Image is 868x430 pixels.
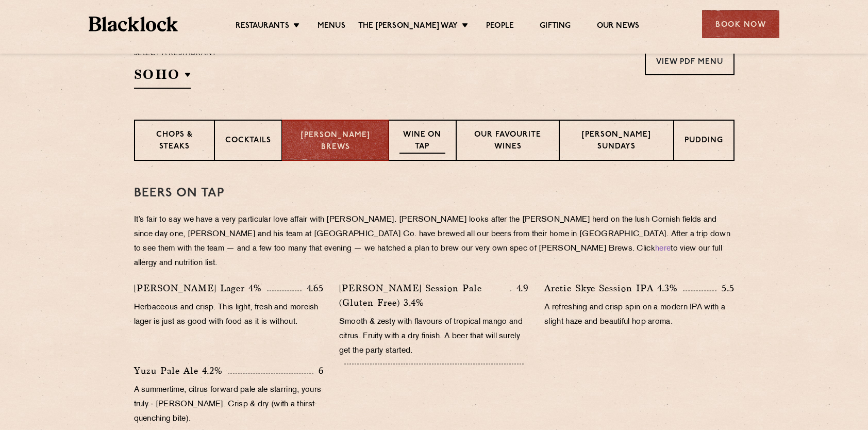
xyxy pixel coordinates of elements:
p: [PERSON_NAME] Lager 4% [134,281,267,295]
h3: Beers on tap [134,187,735,200]
p: 4.65 [302,282,324,295]
p: Yuzu Pale Ale 4.2% [134,363,228,378]
a: Our News [597,21,640,32]
p: Chops & Steaks [145,129,204,154]
div: Book Now [702,10,779,38]
h2: SOHO [134,65,191,89]
p: Select a restaurant [134,47,217,60]
p: Arctic Skye Session IPA 4.3% [544,281,683,295]
p: 5.5 [716,282,735,295]
a: Gifting [540,21,571,32]
p: [PERSON_NAME] Brews [293,130,377,153]
p: Smooth & zesty with flavours of tropical mango and citrus. Fruity with a dry finish. A beer that ... [339,315,529,358]
p: Wine on Tap [399,129,445,154]
p: Our favourite wines [467,129,548,154]
p: 6 [313,364,324,377]
a: here [655,245,671,253]
p: A summertime, citrus forward pale ale starring, yours truly - [PERSON_NAME]. Crisp & dry (with a ... [134,383,324,426]
p: [PERSON_NAME] Sundays [570,129,663,154]
a: View PDF Menu [645,47,735,75]
p: 4.9 [511,282,529,295]
p: [PERSON_NAME] Session Pale (Gluten Free) 3.4% [339,281,510,310]
a: Menus [318,21,345,32]
p: Herbaceous and crisp. This light, fresh and moreish lager is just as good with food as it is with... [134,301,324,329]
p: A refreshing and crisp spin on a modern IPA with a slight haze and beautiful hop aroma. [544,301,734,329]
a: People [486,21,514,32]
a: The [PERSON_NAME] Way [358,21,458,32]
p: Pudding [685,135,723,148]
p: Cocktails [225,135,271,148]
p: It’s fair to say we have a very particular love affair with [PERSON_NAME]. [PERSON_NAME] looks af... [134,213,735,271]
img: BL_Textured_Logo-footer-cropped.svg [89,16,178,31]
a: Restaurants [236,21,289,32]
